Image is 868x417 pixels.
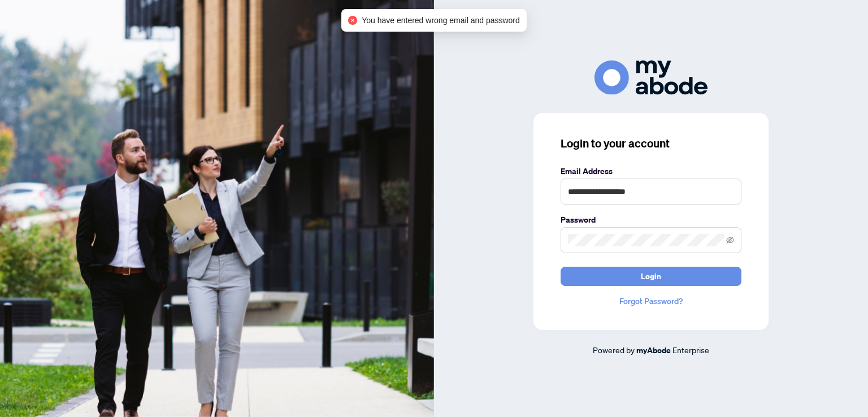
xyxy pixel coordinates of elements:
span: close-circle [348,16,357,25]
label: Password [561,214,741,226]
span: Login [641,267,661,285]
img: ma-logo [594,60,708,95]
button: Login [561,267,741,286]
a: Forgot Password? [561,295,741,307]
span: Enterprise [672,345,709,355]
label: Email Address [561,165,741,177]
h3: Login to your account [561,136,741,151]
span: eye-invisible [726,236,734,244]
a: myAbode [636,344,671,357]
span: You have entered wrong email and password [362,14,520,27]
span: Powered by [593,345,635,355]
